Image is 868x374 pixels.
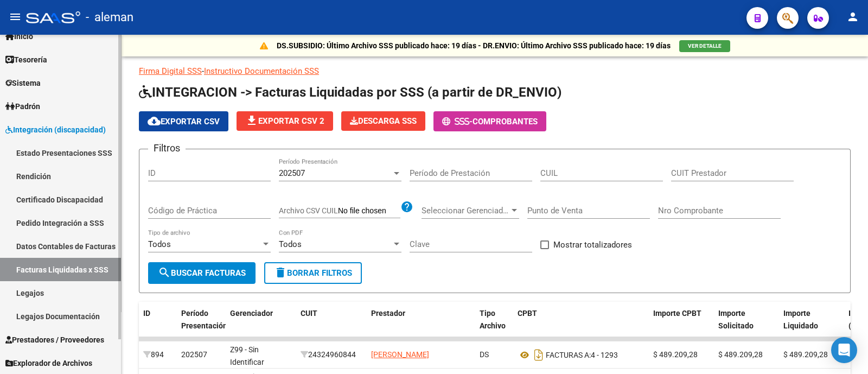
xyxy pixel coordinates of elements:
[139,302,177,350] datatable-header-cell: ID
[181,350,207,359] span: 202507
[475,302,513,350] datatable-header-cell: Tipo Archivo
[367,302,475,350] datatable-header-cell: Prestador
[274,266,287,279] mat-icon: delete
[204,66,319,76] a: Instructivo Documentación SSS
[245,116,324,126] span: Exportar CSV 2
[783,309,818,330] span: Importe Liquidado
[546,351,591,359] span: FACTURAS A:
[148,141,186,156] h3: Filtros
[301,348,362,361] div: 24324960844
[518,309,537,318] span: CPBT
[143,348,173,361] div: 894
[473,117,538,126] span: Comprobantes
[5,357,92,369] span: Explorador de Archivos
[226,302,296,350] datatable-header-cell: Gerenciador
[341,111,425,131] app-download-masive: Descarga masiva de comprobantes (adjuntos)
[846,10,859,23] mat-icon: person
[139,111,228,131] button: Exportar CSV
[230,345,264,366] span: Z99 - Sin Identificar
[181,309,227,330] span: Período Presentación
[422,206,509,215] span: Seleccionar Gerenciador
[341,111,425,131] button: Descarga SSS
[139,85,561,100] span: INTEGRACION -> Facturas Liquidadas por SSS (a partir de DR_ENVIO)
[296,302,367,350] datatable-header-cell: CUIT
[338,206,400,216] input: Archivo CSV CUIL
[714,302,779,350] datatable-header-cell: Importe Solicitado
[532,346,546,364] i: Descargar documento
[653,350,698,359] span: $ 489.209,28
[5,54,47,66] span: Tesorería
[148,262,256,284] button: Buscar Facturas
[831,337,857,363] div: Open Intercom Messenger
[433,111,546,131] button: -Comprobantes
[5,30,33,42] span: Inicio
[279,168,305,178] span: 202507
[148,117,220,126] span: Exportar CSV
[518,346,644,364] div: 4 - 1293
[143,309,150,318] span: ID
[718,350,763,359] span: $ 489.209,28
[139,65,851,77] p: -
[274,268,352,278] span: Borrar Filtros
[177,302,226,350] datatable-header-cell: Período Presentación
[513,302,649,350] datatable-header-cell: CPBT
[5,334,104,346] span: Prestadores / Proveedores
[139,66,202,76] a: Firma Digital SSS
[442,117,473,126] span: -
[277,40,671,52] p: DS.SUBSIDIO: Último Archivo SSS publicado hace: 19 días - DR.ENVIO: Último Archivo SSS publicado ...
[9,10,22,23] mat-icon: menu
[5,100,40,112] span: Padrón
[480,350,489,359] span: DS
[688,43,722,49] span: VER DETALLE
[5,77,41,89] span: Sistema
[679,40,730,52] button: VER DETALLE
[158,268,246,278] span: Buscar Facturas
[400,200,413,213] mat-icon: help
[237,111,333,131] button: Exportar CSV 2
[649,302,714,350] datatable-header-cell: Importe CPBT
[279,239,302,249] span: Todos
[158,266,171,279] mat-icon: search
[779,302,844,350] datatable-header-cell: Importe Liquidado
[371,309,405,318] span: Prestador
[148,239,171,249] span: Todos
[148,115,161,128] mat-icon: cloud_download
[783,350,828,359] span: $ 489.209,28
[230,309,273,318] span: Gerenciador
[264,262,362,284] button: Borrar Filtros
[350,116,417,126] span: Descarga SSS
[371,350,429,359] span: [PERSON_NAME]
[480,309,506,330] span: Tipo Archivo
[5,124,106,136] span: Integración (discapacidad)
[279,206,338,215] span: Archivo CSV CUIL
[718,309,754,330] span: Importe Solicitado
[301,309,317,318] span: CUIT
[653,309,701,318] span: Importe CPBT
[553,238,632,251] span: Mostrar totalizadores
[245,114,258,127] mat-icon: file_download
[86,5,133,29] span: - aleman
